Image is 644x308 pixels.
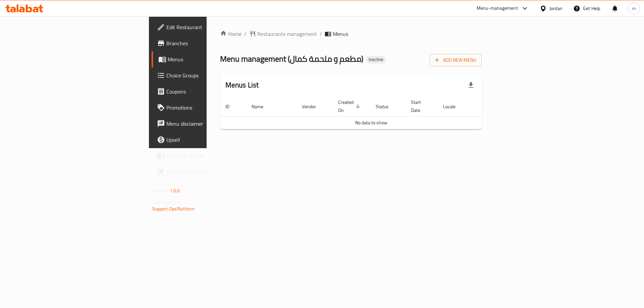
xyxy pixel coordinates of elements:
[166,87,251,96] span: Coupons
[166,120,251,128] span: Menu disclaimer
[166,168,251,176] span: Grocery Checklist
[632,5,636,12] span: m
[152,164,257,180] a: Grocery Checklist
[152,83,257,100] a: Coupons
[435,56,476,64] span: Add New Menu
[152,198,183,206] span: Get support on:
[220,51,363,66] span: Menu management ( مطعم و ملحمة كمال )
[376,103,397,111] span: Status
[477,4,518,12] div: Menu-management
[152,132,257,148] a: Upsell
[320,30,322,38] li: /
[152,51,257,67] a: Menus
[152,19,257,35] a: Edit Restaurant
[152,100,257,116] a: Promotions
[302,103,325,111] span: Vendor
[166,152,251,160] span: Coverage Report
[166,39,251,47] span: Branches
[411,98,430,114] span: Start Date
[366,57,386,62] span: Inactive
[152,35,257,51] a: Branches
[168,55,251,63] span: Menus
[338,98,362,114] span: Created On
[166,136,251,144] span: Upsell
[152,186,169,195] span: Version:
[252,103,272,111] span: Name
[152,204,195,213] a: Support.OpsPlatform
[430,54,482,66] button: Add New Menu
[225,103,238,111] span: ID
[249,30,317,38] a: Restaurants management
[472,96,523,117] th: Actions
[220,30,482,38] nav: breadcrumb
[152,116,257,132] a: Menu disclaimer
[257,30,317,38] span: Restaurants management
[225,80,259,90] h2: Menus List
[152,67,257,83] a: Choice Groups
[366,56,386,64] div: Inactive
[166,104,251,112] span: Promotions
[170,186,180,195] span: 1.0.0
[463,77,479,93] div: Export file
[549,5,562,12] div: Jordan
[220,96,523,129] table: enhanced table
[443,103,464,111] span: Locale
[355,118,387,127] span: No data to show
[166,23,251,31] span: Edit Restaurant
[166,71,251,79] span: Choice Groups
[152,148,257,164] a: Coverage Report
[333,30,348,38] span: Menus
